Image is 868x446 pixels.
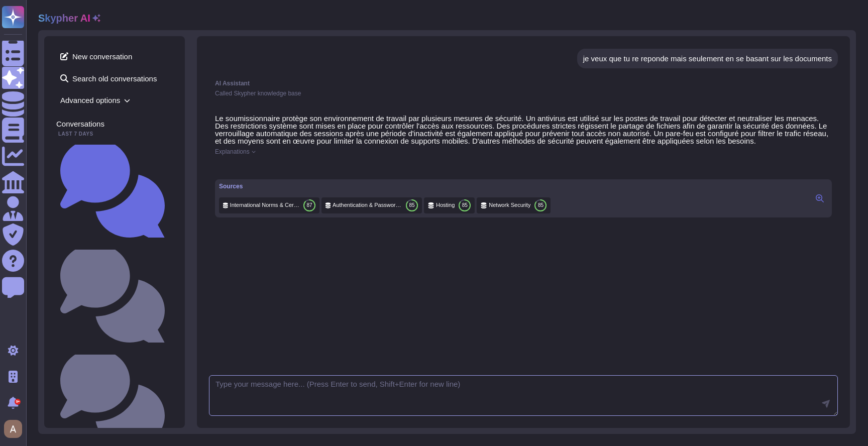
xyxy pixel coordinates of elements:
[424,197,475,213] div: Click to preview/edit this source
[56,92,173,108] span: Advanced options
[215,80,832,86] div: AI Assistant
[812,192,828,204] button: Click to view sources in the right panel
[56,70,173,86] span: Search old conversations
[4,420,22,438] img: user
[583,55,832,62] div: je veux que tu re reponde mais seulement en se basant sur les documents
[230,201,299,209] span: International Norms & Certifications
[56,132,173,137] div: Last 7 days
[333,201,402,209] span: Authentication & Password Policy
[219,197,319,213] div: Click to preview/edit this source
[215,163,223,171] button: Copy this response
[538,203,544,208] span: 85
[235,163,243,171] button: Dislike this response
[56,48,173,64] span: New conversation
[477,197,551,213] div: Click to preview/edit this source
[489,201,530,209] span: Network Security
[215,149,250,155] span: Explanations
[15,399,21,405] div: 9+
[306,203,312,208] span: 87
[409,203,414,208] span: 85
[215,90,301,97] span: Called Skypher knowledge base
[321,197,422,213] div: Click to preview/edit this source
[219,183,551,189] div: Sources
[38,12,90,24] h2: Skypher AI
[225,163,233,171] button: Like this response
[215,115,832,145] p: Le soumissionnaire protège son environnement de travail par plusieurs mesures de sécurité. Un ant...
[56,120,173,128] div: Conversations
[462,203,468,208] span: 85
[436,201,455,209] span: Hosting
[2,418,29,440] button: user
